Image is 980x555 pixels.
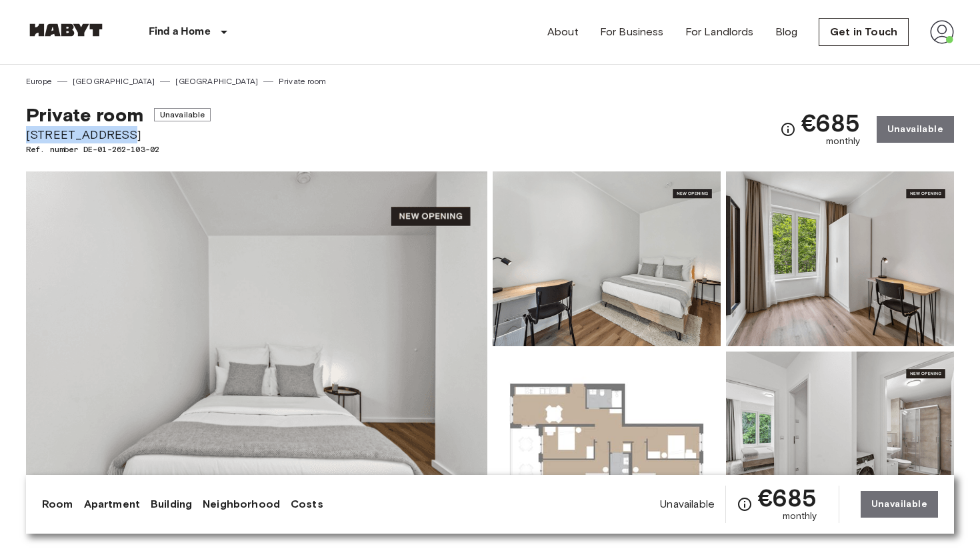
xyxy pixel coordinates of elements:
[660,497,715,512] span: Unavailable
[175,75,258,87] a: [GEOGRAPHIC_DATA]
[726,171,954,346] img: Picture of unit DE-01-262-103-02
[726,352,954,526] img: Picture of unit DE-01-262-103-02
[758,486,817,510] span: €685
[26,126,211,143] span: [STREET_ADDRESS]
[801,111,861,135] span: €685
[26,143,211,155] span: Ref. number DE-01-262-103-02
[42,496,73,512] a: Room
[819,18,909,46] a: Get in Touch
[775,24,798,40] a: Blog
[73,75,155,87] a: [GEOGRAPHIC_DATA]
[203,496,280,512] a: Neighborhood
[279,75,326,87] a: Private room
[930,20,954,44] img: avatar
[493,352,721,526] img: Picture of unit DE-01-262-103-02
[685,24,754,40] a: For Landlords
[26,103,143,126] span: Private room
[151,496,192,512] a: Building
[84,496,140,512] a: Apartment
[826,135,861,148] span: monthly
[547,24,579,40] a: About
[26,75,52,87] a: Europe
[783,510,817,523] span: monthly
[149,24,211,40] p: Find a Home
[154,108,211,121] span: Unavailable
[737,496,753,512] svg: Check cost overview for full price breakdown. Please note that discounts apply to new joiners onl...
[26,171,487,526] img: Marketing picture of unit DE-01-262-103-02
[780,121,796,137] svg: Check cost overview for full price breakdown. Please note that discounts apply to new joiners onl...
[600,24,664,40] a: For Business
[493,171,721,346] img: Picture of unit DE-01-262-103-02
[26,23,106,37] img: Habyt
[291,496,323,512] a: Costs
